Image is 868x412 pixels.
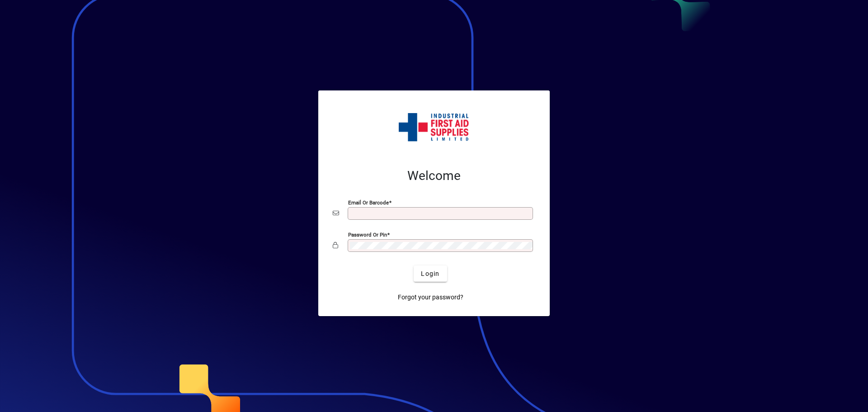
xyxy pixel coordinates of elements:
span: Forgot your password? [398,293,463,302]
button: Login [414,265,447,282]
mat-label: Email or Barcode [348,199,389,206]
h2: Welcome [333,168,535,184]
a: Forgot your password? [394,289,467,305]
mat-label: Password or Pin [348,232,387,238]
span: Login [421,269,439,279]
